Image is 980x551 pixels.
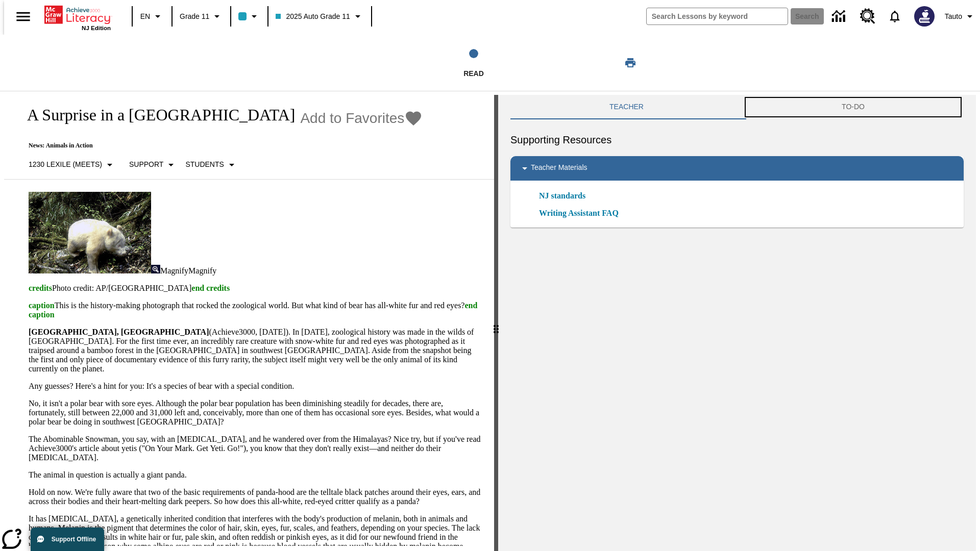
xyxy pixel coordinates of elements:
h6: Supporting Resources [510,132,964,148]
span: credits [29,284,52,292]
p: The Abominable Snowman, you say, with an [MEDICAL_DATA], and he wandered over from the Himalayas?... [29,435,482,462]
span: Grade 11 [180,11,209,22]
p: No, it isn't a polar bear with sore eyes. Although the polar bear population has been diminishing... [29,399,482,427]
span: Add to Favorites [300,110,404,127]
span: Magnify [160,266,188,275]
p: Support [129,159,163,170]
button: Class color is light blue. Change class color [234,7,264,26]
img: albino pandas in China are sometimes mistaken for polar bears [29,192,151,273]
p: News: Animals in Action [16,142,423,149]
span: Magnify [188,266,216,275]
p: This is the history-making photograph that rocked the zoological world. But what kind of bear has... [29,301,482,319]
button: Language: EN, Select a language [136,7,168,26]
p: (Achieve3000, [DATE]). In [DATE], zoological history was made in the wilds of [GEOGRAPHIC_DATA]. ... [29,328,482,373]
span: NJ Edition [82,25,111,31]
div: Home [44,4,111,31]
p: Students [185,159,224,170]
button: Select Lexile, 1230 Lexile (Meets) [24,156,120,174]
img: Magnify [151,265,160,273]
button: Add to Favorites - A Surprise in a Bamboo Forest [300,109,423,127]
button: Scaffolds, Support [125,156,181,174]
button: Open side menu [8,2,38,32]
strong: [GEOGRAPHIC_DATA], [GEOGRAPHIC_DATA] [29,328,209,336]
p: Any guesses? Here's a hint for you: It's a species of bear with a special condition. [29,382,482,391]
a: Data Center [826,3,854,31]
span: EN [140,11,150,22]
button: Grade: Grade 11, Select a grade [176,7,227,26]
a: Resource Center, Will open in new tab [854,3,881,30]
div: Press Enter or Spacebar and then press right and left arrow keys to move the slider [494,95,498,551]
button: TO-DO [743,95,964,119]
a: Notifications [881,3,908,30]
span: caption [29,301,55,310]
h1: A Surprise in a [GEOGRAPHIC_DATA] [16,106,295,124]
span: Support Offline [52,536,96,543]
button: Select a new avatar [908,3,941,30]
div: reading [4,95,494,546]
span: Read [463,69,484,78]
input: search field [647,8,788,24]
button: Class: 2025 Auto Grade 11, Select your class [272,7,367,26]
button: Print [614,54,647,72]
p: The animal in question is actually a giant panda. [29,470,482,480]
button: Read step 1 of 1 [341,35,606,91]
div: Instructional Panel Tabs [510,95,964,119]
p: Teacher Materials [531,162,587,174]
button: Support Offline [31,528,104,551]
div: activity [498,95,976,551]
span: end credits [191,284,230,292]
button: Select Student [181,156,241,174]
span: 2025 Auto Grade 11 [276,11,350,22]
span: end caption [29,301,477,319]
p: Photo credit: AP/[GEOGRAPHIC_DATA] [29,284,482,293]
img: Avatar [914,6,935,27]
a: NJ standards [539,190,592,202]
a: Writing Assistant FAQ [539,207,625,219]
span: Tauto [945,11,962,22]
p: Hold on now. We're fully aware that two of the basic requirements of panda-hood are the telltale ... [29,488,482,506]
div: Teacher Materials [510,156,964,181]
button: Teacher [510,95,743,119]
p: 1230 Lexile (Meets) [29,159,102,170]
button: Profile/Settings [941,7,980,26]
